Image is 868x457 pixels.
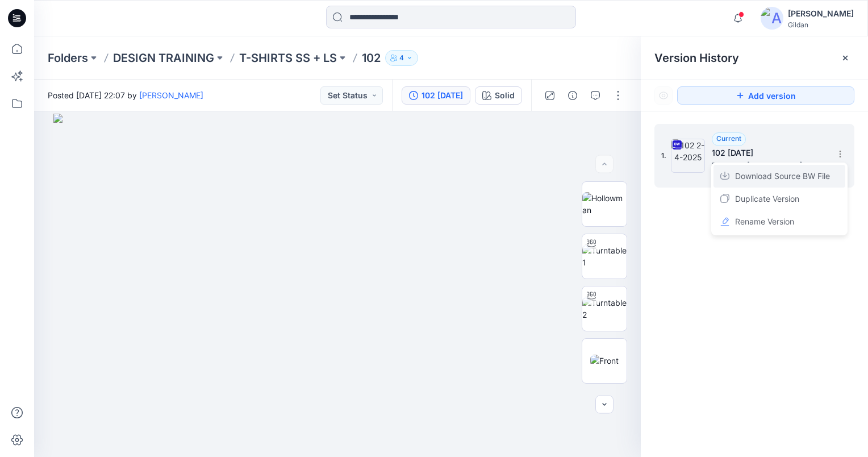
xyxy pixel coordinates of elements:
[113,50,214,66] a: DESIGN TRAINING
[654,51,739,65] span: Version History
[582,244,627,268] img: Turntable 1
[422,89,463,102] div: 102 2-4-2025
[677,86,854,105] button: Add version
[582,192,627,216] img: Hollowman
[735,215,794,228] span: Rename Version
[385,50,418,66] button: 4
[495,89,515,102] div: Solid
[239,50,337,66] a: T-SHIRTS SS + LS
[712,160,825,171] span: Posted by: Sara Hernandez
[475,86,522,105] button: Solid
[53,114,621,457] img: eyJhbGciOiJIUzI1NiIsImtpZCI6IjAiLCJzbHQiOiJzZXMiLCJ0eXAiOiJKV1QifQ.eyJkYXRhIjp7InR5cGUiOiJzdG9yYW...
[399,52,404,64] p: 4
[402,86,470,105] button: 102 [DATE]
[735,169,830,183] span: Download Source BW File
[761,7,783,30] img: avatar
[48,50,88,66] a: Folders
[48,89,203,101] span: Posted [DATE] 22:07 by
[716,134,741,143] span: Current
[841,53,850,63] button: Close
[582,297,627,321] img: Turntable 2
[661,151,666,161] span: 1.
[564,86,582,105] button: Details
[788,7,854,20] div: [PERSON_NAME]
[712,146,825,160] h5: 102 2-4-2025
[139,90,203,100] a: [PERSON_NAME]
[788,20,854,29] div: Gildan
[590,355,619,367] img: Front
[671,139,705,173] img: 102 2-4-2025
[362,50,381,66] p: 102
[735,192,799,206] span: Duplicate Version
[654,86,673,105] button: Show Hidden Versions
